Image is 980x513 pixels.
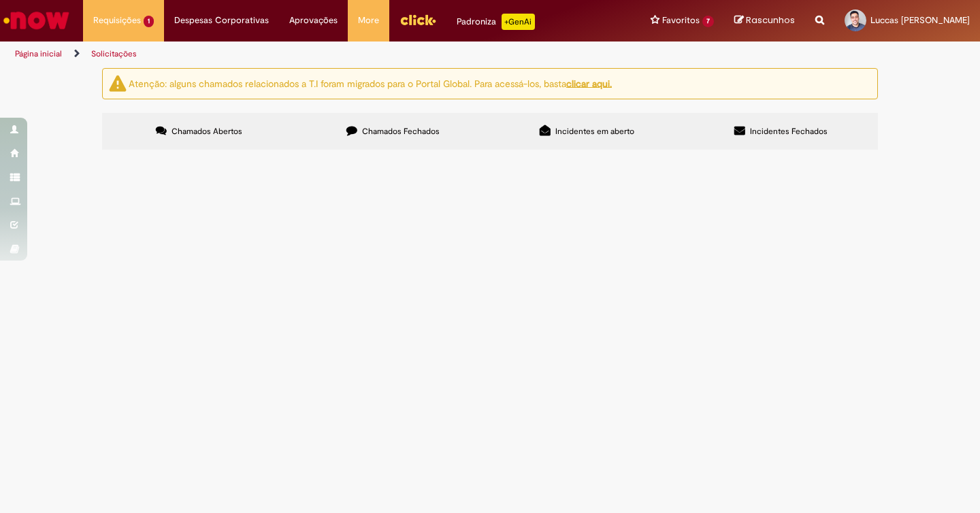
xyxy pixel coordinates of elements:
ng-bind-html: Atenção: alguns chamados relacionados a T.I foram migrados para o Portal Global. Para acessá-los,... [129,77,612,89]
div: Padroniza [457,14,535,30]
span: Requisições [93,14,141,27]
a: Página inicial [15,48,62,59]
span: More [358,14,379,27]
span: Chamados Abertos [171,126,242,137]
img: click_logo_yellow_360x200.png [399,10,436,30]
span: Aprovações [289,14,338,27]
p: +GenAi [502,14,535,30]
span: Rascunhos [746,14,795,27]
span: 1 [144,16,154,27]
img: ServiceNow [1,7,71,34]
span: Luccas [PERSON_NAME] [870,14,970,26]
a: Rascunhos [734,14,795,27]
span: Incidentes em aberto [555,126,634,137]
span: 7 [702,16,714,27]
span: Chamados Fechados [362,126,440,137]
ul: Trilhas de página [10,42,643,67]
a: Solicitações [91,48,137,59]
span: Favoritos [662,14,700,27]
span: Incidentes Fechados [750,126,828,137]
span: Despesas Corporativas [174,14,269,27]
a: clicar aqui. [566,77,612,89]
